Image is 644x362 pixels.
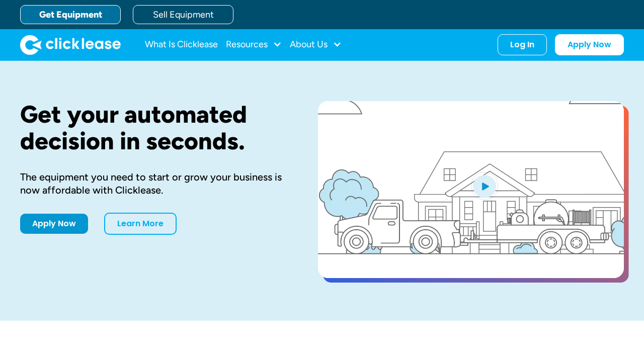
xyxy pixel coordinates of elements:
[20,170,286,197] div: The equipment you need to start or grow your business is now affordable with Clicklease.
[133,5,233,24] a: Sell Equipment
[20,5,121,24] a: Get Equipment
[20,35,121,55] a: home
[510,40,534,50] div: Log In
[20,214,88,234] a: Apply Now
[145,35,218,55] a: What Is Clicklease
[226,35,282,55] div: Resources
[471,172,498,200] img: Blue play button logo on a light blue circular background
[555,34,624,55] a: Apply Now
[20,101,286,154] h1: Get your automated decision in seconds.
[318,101,624,278] a: open lightbox
[290,35,342,55] div: About Us
[20,35,121,55] img: Clicklease logo
[104,213,177,235] a: Learn More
